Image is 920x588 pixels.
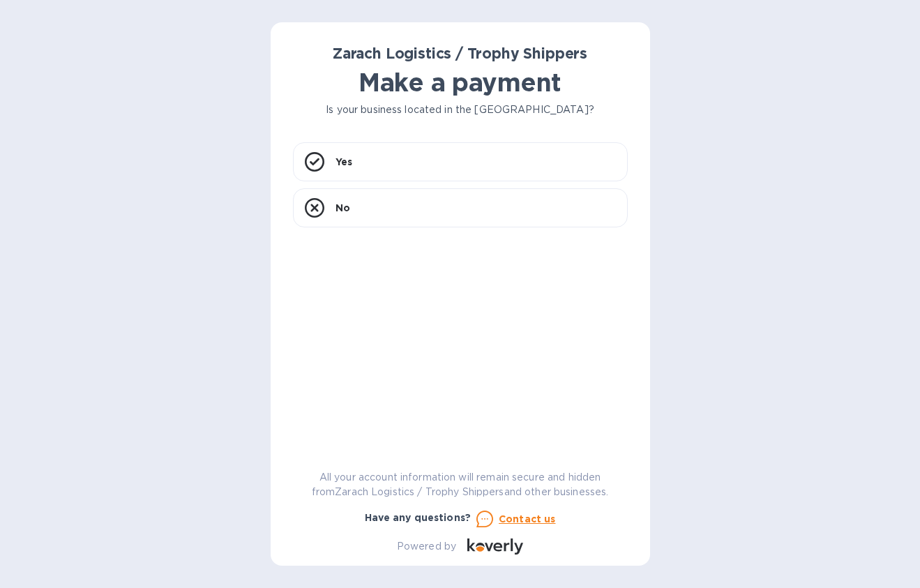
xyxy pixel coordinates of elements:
b: Zarach Logistics / Trophy Shippers [333,45,587,62]
b: Have any questions? [365,512,472,523]
p: Powered by [397,539,456,554]
u: Contact us [499,513,556,525]
p: All your account information will remain secure and hidden from Zarach Logistics / Trophy Shipper... [293,470,628,499]
h1: Make a payment [293,68,628,97]
p: Is your business located in the [GEOGRAPHIC_DATA]? [293,103,628,117]
p: No [335,201,350,215]
p: Yes [335,155,352,169]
